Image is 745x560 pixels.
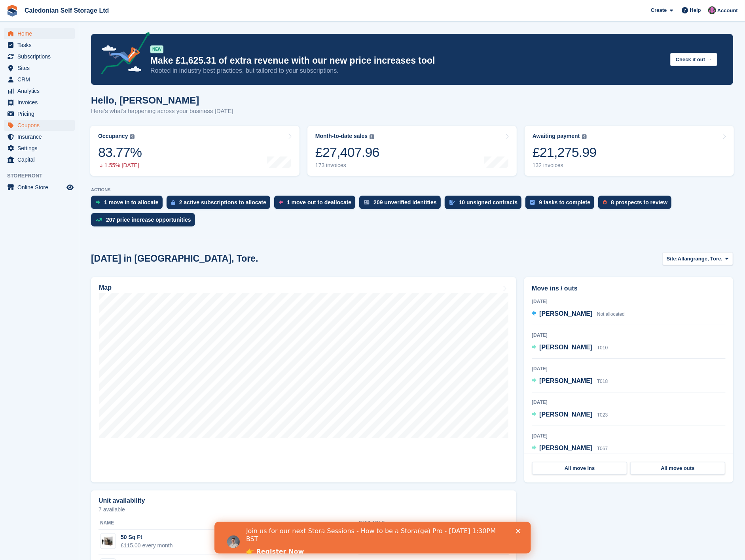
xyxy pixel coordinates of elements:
div: [DATE] [532,298,726,305]
span: Sites [17,62,65,74]
div: 1 move in to allocate [104,199,159,206]
span: Help [690,6,701,14]
span: Settings [17,143,65,154]
a: Map [91,277,516,483]
span: Tasks [17,40,65,51]
a: Preview store [65,183,75,192]
a: menu [4,74,75,85]
p: Here's what's happening across your business [DATE] [91,107,233,116]
a: Caledonian Self Storage Ltd [21,4,112,17]
div: 50 Sq Ft [121,533,173,541]
div: [DATE] [532,432,726,439]
span: [PERSON_NAME] [539,310,592,317]
div: 132 invoices [533,162,597,169]
span: CRM [17,74,65,85]
img: 32-sqft-unit.jpg [100,535,116,547]
div: 209 unverified identities [373,199,437,206]
th: Name [99,517,358,530]
img: task-75834270c22a3079a89374b754ae025e5fb1db73e45f91037f5363f120a921f8.svg [530,200,535,205]
a: [PERSON_NAME] T018 [532,376,608,387]
img: active_subscription_to_allocate_icon-d502201f5373d7db506a760aba3b589e785aa758c864c3986d89f69b8ff3... [171,200,175,205]
a: 1 move in to allocate [91,196,167,213]
div: [DATE] [532,365,726,372]
a: menu [4,131,75,142]
div: 1 move out to deallocate [287,199,351,206]
a: [PERSON_NAME] T023 [532,410,608,420]
span: [PERSON_NAME] [539,377,592,384]
a: 10 unsigned contracts [445,196,526,213]
a: 207 price increase opportunities [91,213,199,230]
div: NEW [150,45,163,53]
span: T067 [597,446,608,451]
a: [PERSON_NAME] T067 [532,443,608,454]
div: Occupancy [98,133,128,140]
a: menu [4,154,75,165]
iframe: Intercom live chat banner [214,522,531,554]
a: 8 prospects to review [598,196,675,213]
img: price_increase_opportunities-93ffe204e8149a01c8c9dc8f82e8f89637d9d84a8eef4429ea346261dce0b2c0.svg [96,218,102,222]
a: All move outs [630,462,725,475]
div: 9 tasks to complete [539,199,590,206]
span: Not allocated [597,311,625,317]
button: Site: Allangrange, Tore. [662,252,733,265]
a: [PERSON_NAME] T010 [532,343,608,353]
span: Site: [667,255,678,263]
a: menu [4,28,75,39]
div: [DATE] [532,399,726,406]
p: Rooted in industry best practices, but tailored to your subscriptions. [150,66,664,75]
img: verify_identity-adf6edd0f0f0b5bbfe63781bf79b02c33cf7c696d77639b501bdc392416b5a36.svg [364,200,370,205]
div: 8 prospects to review [611,199,667,206]
img: move_outs_to_deallocate_icon-f764333ba52eb49d3ac5e1228854f67142a1ed5810a6f6cc68b1a99e826820c5.svg [279,200,283,205]
div: Month-to-date sales [315,133,368,140]
span: Analytics [17,85,65,96]
a: Occupancy 83.77% 1.55% [DATE] [90,126,300,176]
img: Lois Holling [708,6,716,14]
h2: Move ins / outs [532,284,726,293]
a: 1 move out to deallocate [274,196,359,213]
img: stora-icon-8386f47178a22dfd0bd8f6a31ec36ba5ce8667c1dd55bd0f319d3a0aa187defe.svg [6,5,18,17]
img: price-adjustments-announcement-icon-8257ccfd72463d97f412b2fc003d46551f7dbcb40ab6d574587a9cd5c0d94... [95,32,150,77]
a: menu [4,97,75,108]
a: menu [4,62,75,74]
span: Online Store [17,182,65,193]
h2: Map [99,284,112,291]
div: 83.77% [98,144,142,160]
h1: Hello, [PERSON_NAME] [91,95,233,106]
p: 7 available [99,507,509,512]
span: Pricing [17,108,65,119]
img: prospect-51fa495bee0391a8d652442698ab0144808aea92771e9ea1ae160a38d050c398.svg [603,200,607,205]
div: £27,407.96 [315,144,379,160]
a: menu [4,143,75,154]
a: menu [4,108,75,119]
a: [PERSON_NAME] Not allocated [532,309,625,319]
a: 209 unverified identities [359,196,445,213]
span: Capital [17,154,65,165]
a: Awaiting payment £21,275.99 132 invoices [525,126,734,176]
div: £115.00 every month [121,541,173,550]
span: Home [17,28,65,39]
a: menu [4,120,75,131]
span: T010 [597,345,608,351]
div: £21,275.99 [533,144,597,160]
a: 2 active subscriptions to allocate [167,196,274,213]
h2: Unit availability [99,497,145,504]
span: Allangrange, Tore. [678,255,722,263]
span: Invoices [17,97,65,108]
span: Create [651,6,667,14]
div: Close [301,7,309,12]
span: T023 [597,412,608,418]
span: [PERSON_NAME] [539,344,592,351]
a: menu [4,51,75,62]
div: 207 price increase opportunities [106,217,191,223]
img: icon-info-grey-7440780725fd019a000dd9b08b2336e03edf1995a4989e88bcd33f0948082b44.svg [370,134,374,139]
a: 👉 Register Now [32,26,89,35]
a: menu [4,182,75,193]
div: 2 active subscriptions to allocate [179,199,266,206]
div: 173 invoices [315,162,379,169]
img: move_ins_to_allocate_icon-fdf77a2bb77ea45bf5b3d319d69a93e2d87916cf1d5bf7949dd705db3b84f3ca.svg [96,200,100,205]
a: 9 tasks to complete [525,196,598,213]
th: Available [358,517,451,530]
span: T018 [597,379,608,384]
